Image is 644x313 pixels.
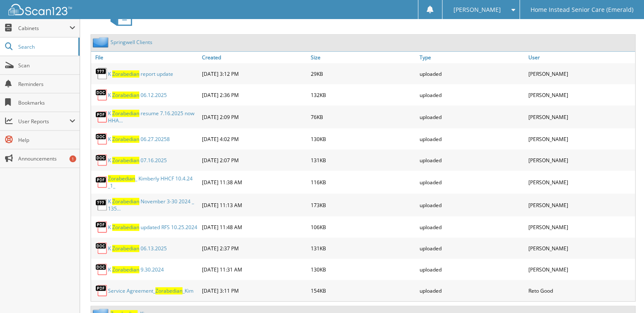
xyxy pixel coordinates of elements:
[108,287,193,294] a: Service Agreement_Zorabedian_Kim
[18,155,75,162] span: Announcements
[18,99,75,106] span: Bookmarks
[526,65,635,82] div: [PERSON_NAME]
[200,240,309,257] div: [DATE] 2:37 PM
[453,7,500,12] span: [PERSON_NAME]
[95,67,108,80] img: generic.png
[417,52,526,63] a: Type
[309,173,417,191] div: 116KB
[155,287,182,294] span: Z o r a b e d i a n
[309,219,417,235] div: 106KB
[108,175,135,182] span: Z o r a b e d i a n
[112,91,139,99] span: Z o r a b e d i a n
[526,282,635,299] div: Reto Good
[18,62,75,69] span: Scan
[309,108,417,126] div: 76KB
[200,86,309,103] div: [DATE] 2:36 PM
[526,219,635,235] div: [PERSON_NAME]
[108,266,164,273] a: K Zorabedian 9.30.2024
[200,65,309,82] div: [DATE] 3:12 PM
[309,65,417,82] div: 29KB
[95,111,108,123] img: PDF.png
[108,245,167,252] a: K Zorabedian 06.13.2025
[93,37,111,47] img: folder2.png
[200,196,309,214] div: [DATE] 11:13 AM
[95,133,108,145] img: DOC.png
[112,198,139,205] span: Z o r a b e d i a n
[526,261,635,278] div: [PERSON_NAME]
[108,175,198,189] a: Zorabedian_ Kimberly HHCF 10.4.24 _1_
[417,240,526,257] div: uploaded
[417,261,526,278] div: uploaded
[309,196,417,214] div: 173KB
[112,245,139,252] span: Z o r a b e d i a n
[417,282,526,299] div: uploaded
[200,130,309,147] div: [DATE] 4:02 PM
[526,240,635,257] div: [PERSON_NAME]
[417,65,526,82] div: uploaded
[417,173,526,191] div: uploaded
[18,80,75,88] span: Reminders
[108,157,167,164] a: K Zorabedian 07.16.2025
[18,136,75,144] span: Help
[531,7,633,12] span: Home Instead Senior Care (Emerald)
[309,86,417,103] div: 132KB
[108,136,170,143] a: K Zorabedian 06.27.20258
[526,173,635,191] div: [PERSON_NAME]
[8,4,72,15] img: scan123-logo-white.svg
[95,199,108,211] img: generic.png
[526,152,635,169] div: [PERSON_NAME]
[417,219,526,235] div: uploaded
[200,261,309,278] div: [DATE] 11:31 AM
[309,240,417,257] div: 131KB
[417,130,526,147] div: uploaded
[91,52,200,63] a: File
[18,118,69,125] span: User Reports
[309,152,417,169] div: 131KB
[200,108,309,126] div: [DATE] 2:09 PM
[108,224,197,231] a: K Zorabedian updated RFS 10.25.2024
[95,154,108,166] img: DOC.png
[200,52,309,63] a: Created
[112,70,139,78] span: Z o r a b e d i a n
[95,176,108,188] img: PDF.png
[526,196,635,214] div: [PERSON_NAME]
[108,70,173,78] a: K Zorabedian report update
[309,282,417,299] div: 154KB
[417,196,526,214] div: uploaded
[112,110,139,117] span: Z o r a b e d i a n
[309,52,417,63] a: Size
[69,155,76,162] div: 1
[112,136,139,143] span: Z o r a b e d i a n
[108,198,198,212] a: K Zorabedian November 3-30 2024 _ 135...
[108,91,167,99] a: K Zorabedian 06.12.2025
[95,263,108,276] img: DOC.png
[309,130,417,147] div: 130KB
[200,219,309,235] div: [DATE] 11:48 AM
[200,282,309,299] div: [DATE] 3:11 PM
[526,130,635,147] div: [PERSON_NAME]
[526,86,635,103] div: [PERSON_NAME]
[95,89,108,101] img: DOC.png
[309,261,417,278] div: 130KB
[95,221,108,233] img: PDF.png
[112,266,139,273] span: Z o r a b e d i a n
[526,52,635,63] a: User
[95,284,108,297] img: PDF.png
[108,110,198,124] a: K Zorabedian resume 7.16.2025 now HHA...
[95,242,108,255] img: DOC.png
[112,157,139,164] span: Z o r a b e d i a n
[200,173,309,191] div: [DATE] 11:38 AM
[18,25,69,32] span: Cabinets
[417,86,526,103] div: uploaded
[417,108,526,126] div: uploaded
[112,224,139,231] span: Z o r a b e d i a n
[18,43,74,50] span: Search
[417,152,526,169] div: uploaded
[200,152,309,169] div: [DATE] 2:07 PM
[111,39,152,46] a: Springwell Clients
[526,108,635,126] div: [PERSON_NAME]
